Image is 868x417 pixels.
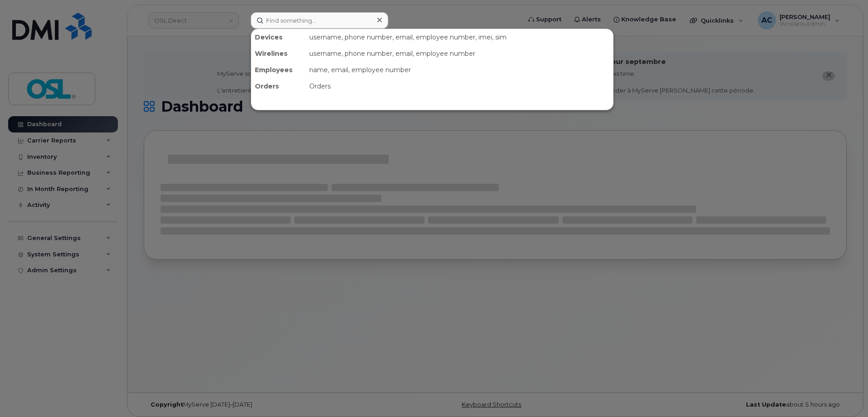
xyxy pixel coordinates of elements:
[306,62,613,78] div: name, email, employee number
[306,78,613,94] div: Orders
[251,78,306,94] div: Orders
[306,29,613,45] div: username, phone number, email, employee number, imei, sim
[306,45,613,62] div: username, phone number, email, employee number
[251,45,306,62] div: Wirelines
[251,62,306,78] div: Employees
[251,29,306,45] div: Devices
